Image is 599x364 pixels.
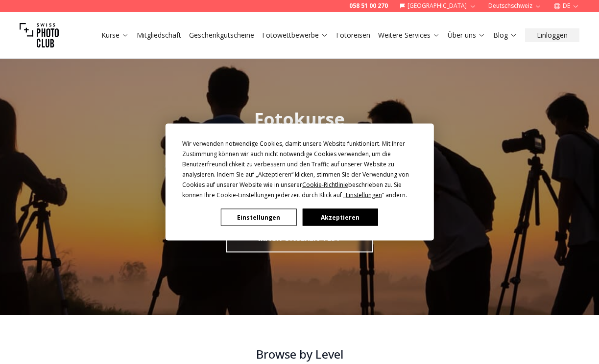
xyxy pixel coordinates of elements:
span: Cookie-Richtlinie [302,181,348,189]
button: Einstellungen [221,209,296,226]
button: Akzeptieren [302,209,378,226]
div: Cookie Consent Prompt [165,124,433,241]
div: Wir verwenden notwendige Cookies, damit unsere Website funktioniert. Mit Ihrer Zustimmung können ... [182,138,417,200]
span: Einstellungen [346,191,382,199]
